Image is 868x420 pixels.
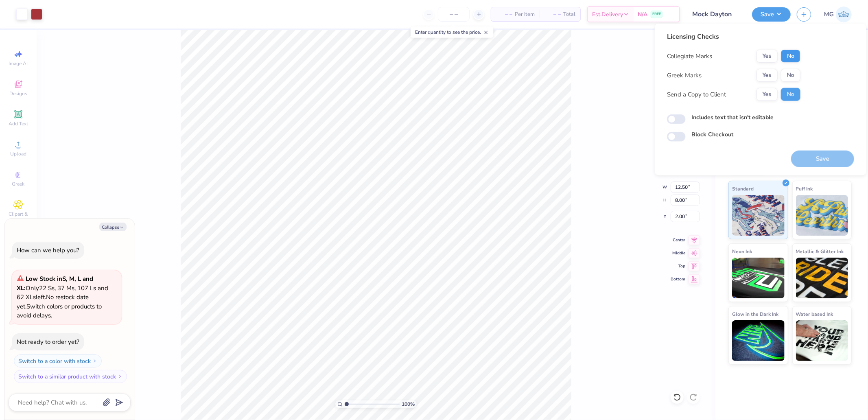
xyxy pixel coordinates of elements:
[671,250,685,256] span: Middle
[4,211,33,224] span: Clipart & logos
[781,88,800,101] button: No
[9,120,28,127] span: Add Text
[17,293,89,311] span: No restock date yet.
[732,310,778,318] span: Glow in the Dark Ink
[796,310,833,318] span: Water based Ink
[9,90,27,97] span: Designs
[99,223,127,231] button: Collapse
[756,50,778,63] button: Yes
[732,184,754,193] span: Standard
[592,10,623,19] span: Est. Delivery
[515,10,535,19] span: Per Item
[652,11,661,17] span: FREE
[402,400,415,408] span: 100 %
[824,7,852,22] a: MG
[732,320,785,361] img: Glow in the Dark Ink
[411,26,493,38] div: Enter quantity to see the price.
[438,7,470,22] input: – –
[667,90,726,99] div: Send a Copy to Client
[92,359,97,363] img: Switch to a color with stock
[732,258,785,298] img: Neon Ink
[14,370,127,383] button: Switch to a similar product with stock
[796,247,844,256] span: Metallic & Glitter Ink
[691,113,774,122] label: Includes text that isn't editable
[781,69,800,82] button: No
[752,7,791,22] button: Save
[10,151,26,157] span: Upload
[667,71,702,80] div: Greek Marks
[796,195,848,236] img: Puff Ink
[824,10,834,19] span: MG
[691,130,733,139] label: Block Checkout
[796,320,848,361] img: Water based Ink
[756,88,778,101] button: Yes
[14,354,102,367] button: Switch to a color with stock
[781,50,800,63] button: No
[17,275,93,292] strong: Low Stock in S, M, L and XL :
[732,247,752,256] span: Neon Ink
[836,7,852,22] img: Michael Galon
[12,181,25,187] span: Greek
[17,338,79,346] div: Not ready to order yet?
[756,69,778,82] button: Yes
[667,32,800,42] div: Licensing Checks
[671,276,685,282] span: Bottom
[638,10,647,19] span: N/A
[563,10,575,19] span: Total
[667,52,712,61] div: Collegiate Marks
[17,275,108,319] span: Only 22 Ss, 37 Ms, 107 Ls and 62 XLs left. Switch colors or products to avoid delays.
[118,374,122,379] img: Switch to a similar product with stock
[796,184,813,193] span: Puff Ink
[496,10,512,19] span: – –
[796,258,848,298] img: Metallic & Glitter Ink
[671,237,685,243] span: Center
[17,246,79,254] div: How can we help you?
[544,10,561,19] span: – –
[9,60,28,67] span: Image AI
[732,195,785,236] img: Standard
[671,263,685,269] span: Top
[686,6,746,22] input: Untitled Design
